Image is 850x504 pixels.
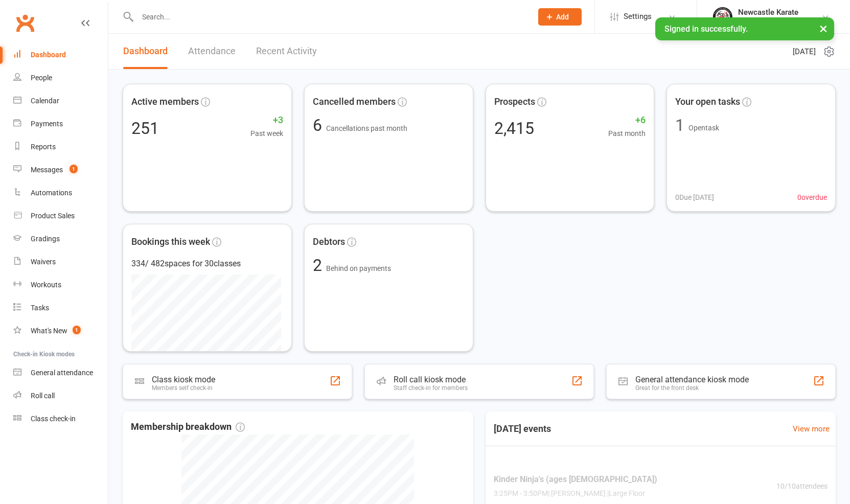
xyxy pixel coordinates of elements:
a: Reports [13,135,108,158]
a: Calendar [13,89,108,112]
div: Dashboard [31,51,66,59]
span: 0 Due [DATE] [675,192,714,203]
a: Clubworx [12,10,38,36]
a: View more [793,423,830,435]
span: Active members [131,95,199,109]
button: Add [538,8,582,26]
div: Class check-in [31,415,76,423]
span: Behind on payments [326,264,391,272]
span: Cancelled members [313,95,396,109]
span: Add [556,13,569,21]
a: Automations [13,181,108,204]
span: Membership breakdown [131,420,245,434]
div: Tasks [31,304,49,312]
span: +6 [608,113,646,128]
span: Kinder Ninja's (ages [DEMOGRAPHIC_DATA]) [494,472,657,486]
div: Roll call [31,392,55,400]
span: Open task [688,124,719,132]
div: Messages [31,166,63,174]
span: 6 [313,116,326,135]
div: Roll call kiosk mode [394,375,468,384]
a: Recent Activity [256,34,317,69]
div: People [31,74,52,82]
input: Search... [134,10,525,24]
div: Newcastle Karate [738,17,798,26]
a: Waivers [13,250,108,273]
span: Prospects [494,95,535,109]
div: 2,415 [494,120,534,136]
span: Your open tasks [675,95,740,109]
a: Roll call [13,384,108,407]
span: 10 / 10 attendees [776,480,828,491]
div: Workouts [31,281,61,289]
span: 0 overdue [797,192,827,203]
div: Automations [31,189,72,197]
div: Staff check-in for members [394,384,468,392]
div: Gradings [31,235,60,243]
a: Gradings [13,227,108,250]
span: Past week [250,128,283,139]
div: Class kiosk mode [152,375,215,384]
span: 3:25PM - 3:50PM | [PERSON_NAME] | Large Floor [494,488,657,499]
span: Cancellations past month [326,124,407,132]
div: 251 [131,120,159,136]
a: Attendance [188,34,236,69]
div: 334 / 482 spaces for 30 classes [131,257,283,270]
a: Tasks [13,296,108,319]
span: 1 [73,326,81,334]
a: People [13,66,108,89]
div: 1 [675,117,684,133]
a: Class kiosk mode [13,407,108,430]
div: Members self check-in [152,384,215,392]
span: Debtors [313,235,345,249]
span: Settings [624,5,652,28]
span: Past month [608,128,646,139]
div: What's New [31,327,67,335]
a: Dashboard [123,34,168,69]
img: thumb_image1757378539.png [713,7,733,27]
span: +3 [250,113,283,128]
a: Dashboard [13,43,108,66]
span: 1 [70,165,78,173]
a: Product Sales [13,204,108,227]
span: [DATE] [793,45,816,58]
div: Product Sales [31,212,75,220]
a: Messages 1 [13,158,108,181]
a: Payments [13,112,108,135]
span: Bookings this week [131,235,210,249]
a: What's New1 [13,319,108,342]
div: General attendance kiosk mode [635,375,749,384]
a: Workouts [13,273,108,296]
div: Calendar [31,97,59,105]
button: × [814,17,833,39]
div: Payments [31,120,63,128]
span: 2 [313,256,326,275]
h3: [DATE] events [486,420,559,438]
div: Newcastle Karate [738,8,798,17]
span: Signed in successfully. [664,24,748,34]
a: General attendance kiosk mode [13,361,108,384]
div: Waivers [31,258,56,266]
div: General attendance [31,369,93,377]
div: Reports [31,143,56,151]
div: Great for the front desk [635,384,749,392]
